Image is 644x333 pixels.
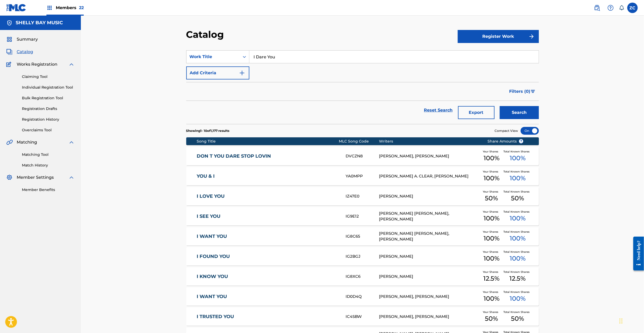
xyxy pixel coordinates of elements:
[6,174,13,181] img: Member Settings
[422,104,455,116] a: Reset Search
[531,90,535,93] img: filter
[509,88,531,95] span: Filters ( 0 )
[197,173,339,179] a: YOU & I
[6,36,38,42] a: SummarySummary
[503,270,532,274] span: Total Known Shares
[511,194,524,203] span: 50 %
[379,314,479,320] div: [PERSON_NAME], [PERSON_NAME]
[346,314,379,320] div: IC4SBW
[592,3,602,13] a: Public Search
[22,187,75,193] a: Member Benefits
[485,194,498,203] span: 50 %
[346,254,379,260] div: IG2BGJ
[483,150,500,153] span: Your Shares
[484,153,499,163] span: 100 %
[607,5,614,11] img: help
[503,150,532,153] span: Total Known Shares
[503,210,532,214] span: Total Known Shares
[519,139,523,143] span: ?
[629,233,644,275] iframe: Resource Center
[22,85,75,90] a: Individual Registration Tool
[484,214,499,223] span: 100 %
[346,233,379,239] div: IG8C65
[503,170,532,174] span: Total Known Shares
[339,139,379,144] div: MLC Song Code
[506,85,539,98] button: Filters (0)
[627,3,638,13] div: User Menu
[186,50,539,124] form: Search Form
[618,308,644,333] iframe: Chat Widget
[594,5,600,11] img: search
[484,174,499,183] span: 100 %
[483,274,499,283] span: 12.5 %
[483,230,500,234] span: Your Shares
[239,70,245,76] img: 9d2ae6d4665cec9f34b9.svg
[197,153,339,159] a: DON T YOU DARE STOP LOVIN
[619,5,624,10] div: Notifications
[197,274,339,280] a: I KNOW YOU
[190,54,237,60] div: Work Title
[22,106,75,112] a: Registration Drafts
[487,139,523,144] span: Share Amounts
[197,193,339,199] a: I LOVE YOU
[484,294,499,303] span: 100 %
[6,4,26,11] img: MLC Logo
[346,193,379,199] div: IZ47E0
[495,128,518,133] span: Compact View
[483,270,500,274] span: Your Shares
[379,254,479,260] div: [PERSON_NAME]
[22,127,75,133] a: Overclaims Tool
[379,231,479,242] div: [PERSON_NAME] [PERSON_NAME], [PERSON_NAME]
[186,128,230,133] p: Showing 1 - 10 of 1,177 results
[46,5,53,11] img: Top Rightsholders
[510,214,526,223] span: 100 %
[503,250,532,254] span: Total Known Shares
[605,3,616,13] div: Help
[197,314,339,320] a: I TRUSTED YOU
[68,174,75,181] img: expand
[6,49,13,55] img: Catalog
[619,313,623,329] div: Drag
[483,190,500,194] span: Your Shares
[483,210,500,214] span: Your Shares
[197,139,339,144] div: Song Title
[22,117,75,122] a: Registration History
[17,49,33,55] span: Catalog
[510,234,526,243] span: 100 %
[346,213,379,219] div: IG9E12
[346,173,379,179] div: YA0MPP
[483,250,500,254] span: Your Shares
[22,74,75,79] a: Claiming Tool
[197,233,339,239] a: I WANT YOU
[500,106,539,119] button: Search
[503,190,532,194] span: Total Known Shares
[68,139,75,145] img: expand
[528,33,535,40] img: f7272a7cc735f4ea7f67.svg
[6,36,13,42] img: Summary
[484,254,499,263] span: 100 %
[379,193,479,199] div: [PERSON_NAME]
[379,211,479,222] div: [PERSON_NAME] [PERSON_NAME], [PERSON_NAME]
[510,153,526,163] span: 100 %
[510,294,526,303] span: 100 %
[68,61,75,67] img: expand
[17,61,57,67] span: Works Registration
[379,274,479,280] div: [PERSON_NAME]
[485,314,498,323] span: 50 %
[17,174,54,181] span: Member Settings
[22,163,75,168] a: Match History
[483,290,500,294] span: Your Shares
[484,234,499,243] span: 100 %
[379,153,479,159] div: [PERSON_NAME], [PERSON_NAME]
[346,294,379,300] div: ID0D4Q
[511,314,524,323] span: 50 %
[503,230,532,234] span: Total Known Shares
[6,20,13,26] img: Accounts
[510,254,526,263] span: 100 %
[197,213,339,219] a: I SEE YOU
[379,139,479,144] div: Writers
[379,294,479,300] div: [PERSON_NAME], [PERSON_NAME]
